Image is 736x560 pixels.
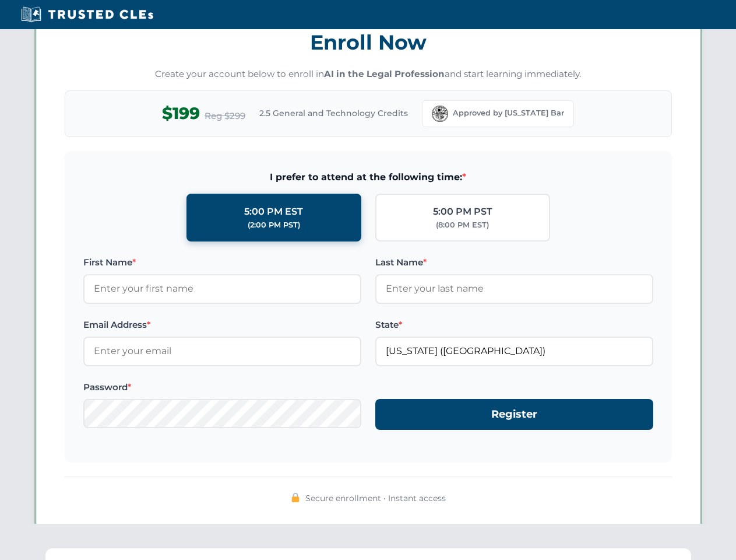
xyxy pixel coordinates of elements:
[436,219,489,231] div: (8:00 PM EST)
[291,493,300,502] img: 🔒
[83,256,361,269] label: First Name
[65,68,672,81] p: Create your account below to enroll in and start learning immediately.
[375,399,653,430] button: Register
[162,100,200,127] span: $199
[83,318,361,332] label: Email Address
[83,170,653,185] span: I prefer to attend at the following time:
[17,6,157,23] img: Trusted CLEs
[65,24,672,61] h3: Enroll Now
[244,204,303,219] div: 5:00 PM EST
[453,107,564,119] span: Approved by [US_STATE] Bar
[375,337,653,366] input: Florida (FL)
[259,107,408,120] span: 2.5 General and Technology Credits
[83,380,361,394] label: Password
[305,492,446,505] span: Secure enrollment • Instant access
[375,256,653,269] label: Last Name
[433,204,492,219] div: 5:00 PM PST
[248,219,300,231] div: (2:00 PM PST)
[83,274,361,303] input: Enter your first name
[83,337,361,366] input: Enter your email
[432,106,448,122] img: Florida Bar
[375,274,653,303] input: Enter your last name
[375,318,653,332] label: State
[205,109,245,123] span: Reg $299
[324,68,445,79] strong: AI in the Legal Profession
